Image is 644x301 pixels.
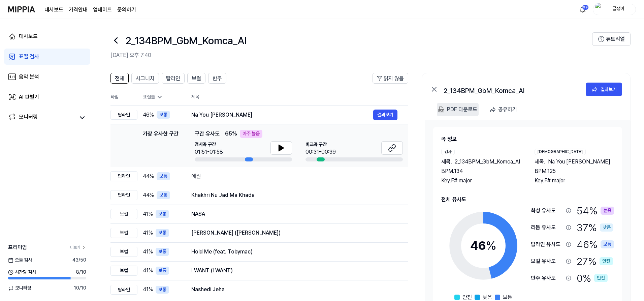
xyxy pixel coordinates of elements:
span: % [486,238,496,253]
img: 알림 [579,5,587,13]
div: 0 % [577,271,608,285]
span: 제목 . [441,158,452,166]
span: 보컬 [192,74,201,83]
span: 8 / 10 [76,269,86,276]
button: PDF 다운로드 [437,103,479,116]
div: 보통 [156,248,169,256]
span: 탑라인 [166,74,180,83]
a: 대시보드 [4,28,90,44]
span: 읽지 않음 [384,74,404,83]
a: 문의하기 [117,6,136,14]
span: 반주 [213,74,222,83]
div: 아주 높음 [240,130,262,138]
span: 65 % [225,130,237,138]
div: 보통 [156,267,169,275]
div: 보통 [157,111,170,119]
div: BPM. 134 [441,167,521,175]
div: Key. F# major [441,177,521,185]
div: 보컬 [110,209,137,219]
div: 결과보기 [601,86,617,93]
span: Na You [PERSON_NAME] [548,158,610,166]
div: [PERSON_NAME] ([PERSON_NAME]) [191,229,397,237]
a: 음악 분석 [4,69,90,85]
span: 44 % [143,191,154,199]
span: 비교곡 구간 [305,141,336,148]
a: 업데이트 [93,6,112,14]
button: 가격안내 [69,6,88,14]
div: 반주 유사도 [531,274,563,282]
div: Hold Me (feat. Tobymac) [191,248,397,256]
div: 27 % [577,254,613,268]
a: 대시보드 [44,6,63,14]
div: 46 % [577,237,614,251]
div: 리듬 유사도 [531,223,563,232]
h2: [DATE] 오후 7:40 [110,51,592,59]
a: 모니터링 [8,113,75,122]
span: 46 % [143,111,154,119]
th: 타입 [110,89,137,106]
span: 41 % [143,248,153,256]
span: 제목 . [535,158,545,166]
span: 모니터링 [8,285,31,292]
div: 00:31-00:39 [305,148,336,156]
div: 글쟁이 [605,5,632,13]
button: 시그니처 [131,73,159,84]
button: 알림99 [577,4,588,15]
div: 54 % [577,204,614,218]
span: 검사곡 구간 [195,141,223,148]
div: 안전 [594,274,608,282]
div: 표절 검사 [19,53,39,61]
div: 보컬 [110,247,137,257]
div: [DEMOGRAPHIC_DATA] [535,149,586,155]
div: 탑라인 [110,190,137,200]
a: 표절 검사 [4,49,90,65]
button: 튜토리얼 [592,32,631,46]
div: Na You [PERSON_NAME] [191,111,373,119]
div: 2_134BPM_GbM_Komca_AI [444,85,578,93]
h2: 전체 유사도 [441,195,614,204]
div: Nashedi Jeha [191,285,397,294]
button: 결과보기 [586,83,622,96]
div: BPM. 125 [535,167,614,175]
div: 음악 분석 [19,73,39,81]
div: NASA [191,210,397,218]
span: 구간 유사도 [195,130,220,138]
div: 99 [582,5,589,10]
span: 시그니처 [136,74,155,83]
span: 시간당 검사 [8,269,36,276]
div: 보컬 유사도 [531,257,563,265]
button: 반주 [208,73,226,84]
div: Khakhri Nu Jad Ma Khada [191,191,397,199]
h1: 2_134BPM_GbM_Komca_AI [125,33,247,48]
div: 01:51-01:58 [195,148,223,156]
div: 보통 [601,240,614,248]
div: AI 판별기 [19,93,39,101]
div: 탑라인 [110,285,137,295]
div: 탑라인 [110,171,137,181]
button: 탑라인 [162,73,185,84]
a: 더보기 [70,245,86,250]
div: PDF 다운로드 [447,105,477,114]
span: 44 % [143,172,154,180]
div: 37 % [577,220,613,235]
div: 보통 [156,210,169,218]
span: 프리미엄 [8,243,27,251]
div: 애원 [191,172,397,180]
button: profile글쟁이 [593,4,636,15]
span: 41 % [143,285,153,294]
div: 표절률 [143,94,181,100]
img: profile [595,3,603,16]
span: 41 % [143,267,153,275]
div: 모니터링 [19,113,38,122]
span: 2_134BPM_GbM_Komca_AI [455,158,520,166]
a: AI 판별기 [4,89,90,105]
button: 결과보기 [373,110,397,120]
th: 제목 [191,89,408,105]
div: 보통 [156,229,169,237]
span: 41 % [143,229,153,237]
div: 안전 [600,257,613,265]
div: 보컬 [110,228,137,238]
div: 화성 유사도 [531,207,563,215]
